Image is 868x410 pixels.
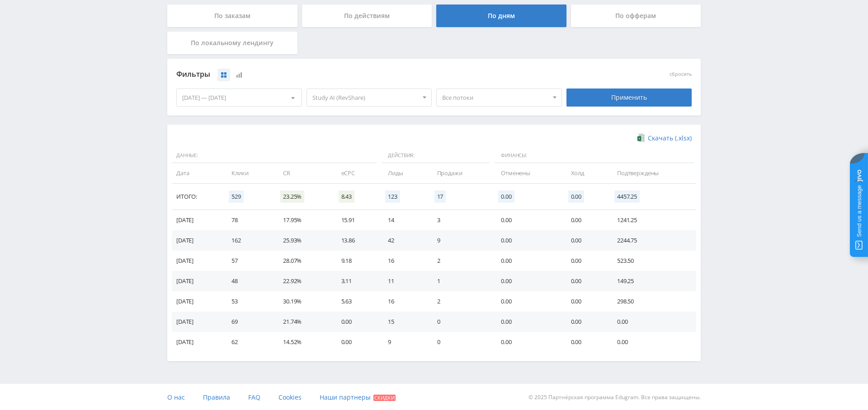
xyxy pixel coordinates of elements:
[498,191,514,203] span: 0.00
[332,251,379,271] td: 9.18
[637,133,645,142] img: xlsx
[222,251,274,271] td: 57
[379,251,428,271] td: 16
[379,312,428,332] td: 15
[222,312,274,332] td: 69
[608,210,696,230] td: 1241.25
[381,148,490,163] span: Действия:
[320,393,371,401] span: Наши партнеры
[428,332,492,352] td: 0
[222,210,274,230] td: 78
[274,312,332,332] td: 21.74%
[172,230,222,251] td: [DATE]
[571,5,701,27] div: По офферам
[274,332,332,352] td: 14.52%
[280,191,304,203] span: 23.25%
[302,5,432,27] div: По действиям
[379,332,428,352] td: 9
[492,163,562,183] td: Отменены
[222,271,274,291] td: 48
[248,393,260,401] span: FAQ
[562,332,608,352] td: 0.00
[332,291,379,312] td: 5.63
[494,148,694,163] span: Финансы:
[167,393,185,401] span: О нас
[278,393,302,401] span: Cookies
[379,230,428,251] td: 42
[608,251,696,271] td: 523.50
[608,291,696,312] td: 298.50
[568,191,584,203] span: 0.00
[492,291,562,312] td: 0.00
[562,291,608,312] td: 0.00
[608,163,696,183] td: Подтверждены
[229,191,244,203] span: 529
[428,271,492,291] td: 1
[648,135,692,142] span: Скачать (.xlsx)
[312,89,418,106] span: Study AI (RevShare)
[332,332,379,352] td: 0.00
[274,251,332,271] td: 28.07%
[172,251,222,271] td: [DATE]
[222,291,274,312] td: 53
[274,163,332,183] td: CR
[172,271,222,291] td: [DATE]
[428,230,492,251] td: 9
[332,163,379,183] td: eCPC
[492,312,562,332] td: 0.00
[332,312,379,332] td: 0.00
[379,163,428,183] td: Лиды
[172,184,222,210] td: Итого:
[608,332,696,352] td: 0.00
[172,312,222,332] td: [DATE]
[373,395,396,401] span: Скидки
[274,291,332,312] td: 30.19%
[562,312,608,332] td: 0.00
[379,271,428,291] td: 11
[492,271,562,291] td: 0.00
[562,251,608,271] td: 0.00
[177,89,302,106] div: [DATE] — [DATE]
[566,89,692,107] div: Применить
[492,332,562,352] td: 0.00
[428,210,492,230] td: 3
[442,89,548,106] span: Все потоки
[562,210,608,230] td: 0.00
[222,230,274,251] td: 162
[670,71,692,77] button: сбросить
[428,291,492,312] td: 2
[332,210,379,230] td: 15.91
[492,251,562,271] td: 0.00
[203,393,230,401] span: Правила
[172,332,222,352] td: [DATE]
[436,5,566,27] div: По дням
[172,210,222,230] td: [DATE]
[339,191,354,203] span: 8.43
[274,230,332,251] td: 25.93%
[172,163,222,183] td: Дата
[562,230,608,251] td: 0.00
[176,68,562,81] div: Фильтры
[614,191,640,203] span: 4457.25
[379,291,428,312] td: 16
[379,210,428,230] td: 14
[562,163,608,183] td: Холд
[428,163,492,183] td: Продажи
[222,332,274,352] td: 62
[332,271,379,291] td: 3.11
[167,5,297,27] div: По заказам
[172,291,222,312] td: [DATE]
[492,230,562,251] td: 0.00
[434,191,446,203] span: 17
[562,271,608,291] td: 0.00
[428,312,492,332] td: 0
[428,251,492,271] td: 2
[608,312,696,332] td: 0.00
[608,271,696,291] td: 149.25
[332,230,379,251] td: 13.86
[274,210,332,230] td: 17.95%
[637,134,692,143] a: Скачать (.xlsx)
[222,163,274,183] td: Клики
[172,148,377,163] span: Данные:
[385,191,400,203] span: 123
